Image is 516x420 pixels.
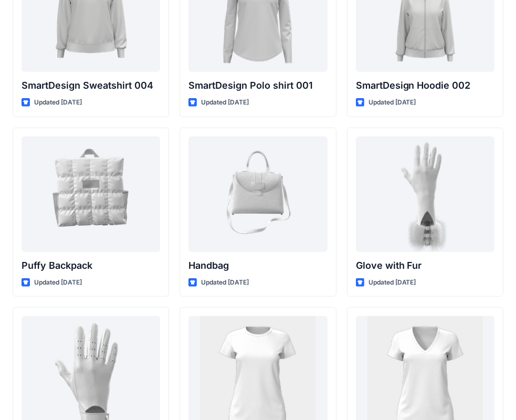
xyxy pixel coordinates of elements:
a: Glove with Fur [356,136,494,252]
p: Updated [DATE] [368,97,416,108]
a: Handbag [188,136,327,252]
p: SmartDesign Hoodie 002 [356,78,494,93]
p: SmartDesign Sweatshirt 004 [22,78,160,93]
p: SmartDesign Polo shirt 001 [188,78,327,93]
p: Puffy Backpack [22,258,160,273]
p: Updated [DATE] [368,277,416,288]
p: Updated [DATE] [201,97,249,108]
p: Handbag [188,258,327,273]
p: Updated [DATE] [201,277,249,288]
p: Updated [DATE] [34,97,82,108]
a: Puffy Backpack [22,136,160,252]
p: Glove with Fur [356,258,494,273]
p: Updated [DATE] [34,277,82,288]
